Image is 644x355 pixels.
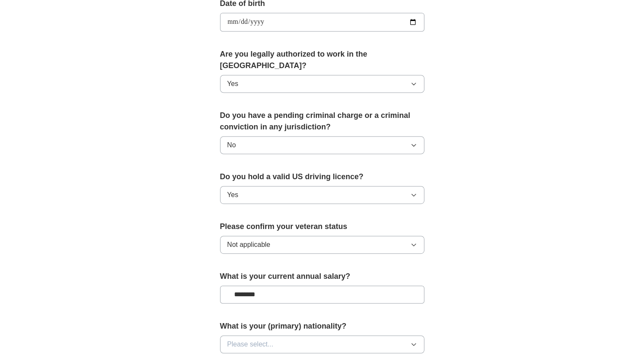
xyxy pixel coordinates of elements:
[227,140,236,150] span: No
[220,110,424,133] label: Do you have a pending criminal charge or a criminal conviction in any jurisdiction?
[220,171,424,183] label: Do you hold a valid US driving licence?
[220,136,424,154] button: No
[220,221,424,232] label: Please confirm your veteran status
[220,321,424,332] label: What is your (primary) nationality?
[227,240,270,250] span: Not applicable
[227,339,274,349] span: Please select...
[220,236,424,254] button: Not applicable
[220,335,424,353] button: Please select...
[220,186,424,204] button: Yes
[220,75,424,93] button: Yes
[227,79,238,89] span: Yes
[220,49,424,72] label: Are you legally authorized to work in the [GEOGRAPHIC_DATA]?
[227,190,238,200] span: Yes
[220,271,424,282] label: What is your current annual salary?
